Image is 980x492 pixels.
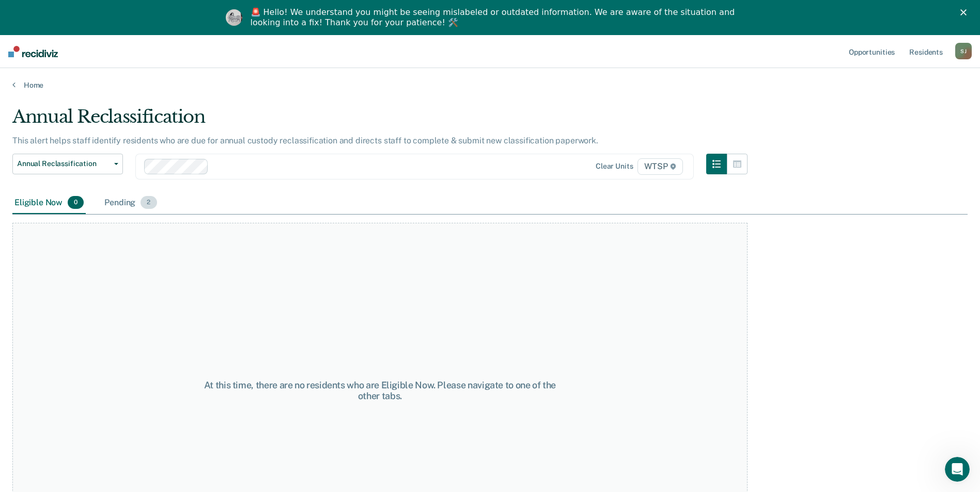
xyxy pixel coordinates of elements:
div: Eligible Now0 [12,192,86,215]
span: 2 [141,196,157,209]
a: Opportunities [847,35,897,68]
iframe: Intercom live chat [945,457,970,482]
div: At this time, there are no residents who are Eligible Now. Please navigate to one of the other tabs. [196,380,563,402]
button: SJ [955,43,972,59]
button: Annual Reclassification [12,154,123,174]
a: Residents [907,35,945,68]
div: 🚨 Hello! We understand you might be seeing mislabeled or outdated information. We are aware of th... [251,7,738,28]
div: Close [960,9,971,15]
a: Home [12,80,968,90]
div: Annual Reclassification [12,106,748,136]
p: This alert helps staff identify residents who are due for annual custody reclassification and dir... [12,136,598,145]
img: Profile image for Kim [226,9,242,26]
div: Clear units [596,162,633,171]
span: 0 [68,196,84,209]
div: S J [955,43,972,59]
img: Recidiviz [8,46,58,57]
span: Annual Reclassification [17,159,110,168]
span: WTSP [637,158,683,175]
div: Pending2 [102,192,159,215]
